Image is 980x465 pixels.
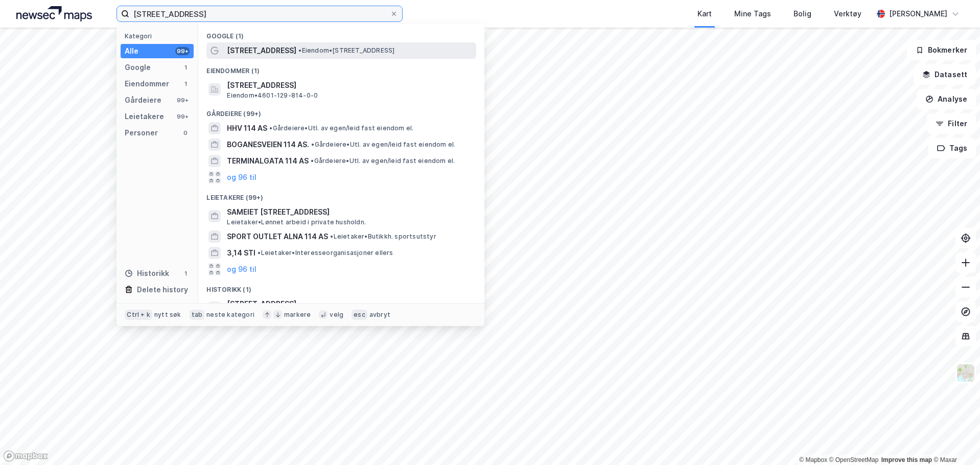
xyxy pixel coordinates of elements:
div: Historikk [125,267,169,280]
div: Google [125,61,151,74]
span: SPORT OUTLET ALNA 114 AS [227,230,328,243]
img: Z [956,363,975,383]
div: Gårdeiere [125,94,161,106]
div: Leietakere [125,110,164,123]
div: markere [284,311,311,319]
div: Historikk (1) [198,277,484,296]
div: Bolig [794,8,811,20]
div: Personer [125,127,158,139]
button: Filter [927,113,976,134]
div: 99+ [175,47,190,55]
button: og 96 til [227,171,256,183]
span: • [269,124,272,132]
div: Eiendommer [125,78,169,90]
div: 1 [181,63,190,72]
div: velg [330,311,343,319]
div: tab [190,310,205,320]
div: Mine Tags [734,8,771,20]
div: Kontrollprogram for chat [929,416,980,465]
span: Leietaker • Butikkh. sportsutstyr [330,232,436,241]
div: Kart [697,8,712,20]
div: Verktøy [834,8,861,20]
span: BOGANESVEIEN 114 AS. [227,138,309,151]
span: [STREET_ADDRESS] [227,44,296,57]
div: neste kategori [206,311,254,319]
button: Datasett [914,64,976,85]
div: Google (1) [198,24,484,42]
div: Ctrl + k [125,310,152,320]
div: Leietakere (99+) [198,185,484,204]
span: Leietaker • Interesseorganisasjoner ellers [258,249,393,257]
a: OpenStreetMap [829,456,879,463]
div: 1 [181,80,190,88]
span: [STREET_ADDRESS] [227,298,472,310]
span: • [311,157,314,165]
span: SAMEIET [STREET_ADDRESS] [227,206,472,218]
div: Alle [125,45,138,57]
div: Kategori [125,32,194,40]
div: 1 [181,269,190,277]
div: 99+ [175,96,190,104]
span: Gårdeiere • Utl. av egen/leid fast eiendom el. [311,141,455,149]
button: Tags [928,138,976,158]
span: HHV 114 AS [227,122,267,134]
span: • [258,249,261,257]
div: Gårdeiere (99+) [198,102,484,120]
input: Søk på adresse, matrikkel, gårdeiere, leietakere eller personer [129,6,390,21]
div: 99+ [175,112,190,121]
span: Leietaker • Lønnet arbeid i private husholdn. [227,218,366,226]
span: TERMINALGATA 114 AS [227,155,309,167]
iframe: Chat Widget [929,416,980,465]
div: esc [352,310,367,320]
button: Bokmerker [907,40,976,60]
button: og 96 til [227,263,256,275]
div: Delete history [137,284,188,296]
a: Mapbox homepage [3,450,48,462]
span: Eiendom • 4601-129-814-0-0 [227,91,318,100]
img: logo.a4113a55bc3d86da70a041830d287a7e.svg [16,6,92,21]
div: [PERSON_NAME] [889,8,947,20]
a: Mapbox [799,456,827,463]
span: • [298,46,301,54]
a: Improve this map [881,456,932,463]
span: Gårdeiere • Utl. av egen/leid fast eiendom el. [269,124,413,132]
div: avbryt [369,311,390,319]
div: 0 [181,129,190,137]
span: [STREET_ADDRESS] [227,79,472,91]
button: Analyse [917,89,976,109]
span: 3,14 STI [227,247,255,259]
div: nytt søk [154,311,181,319]
span: • [330,232,333,240]
span: Eiendom • [STREET_ADDRESS] [298,46,394,55]
span: Gårdeiere • Utl. av egen/leid fast eiendom el. [311,157,455,165]
span: • [311,141,314,148]
div: Eiendommer (1) [198,59,484,77]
